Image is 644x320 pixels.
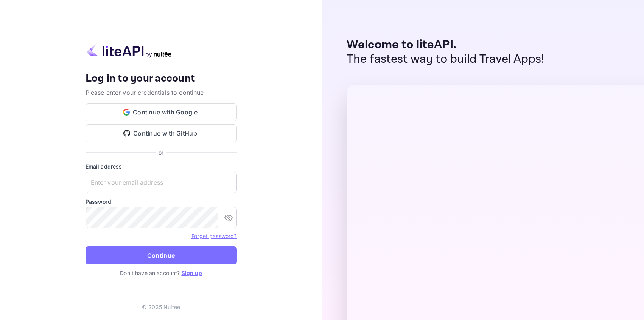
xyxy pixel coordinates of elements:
a: Forget password? [191,232,236,240]
img: liteapi [86,43,173,58]
p: The fastest way to build Travel Apps! [347,52,544,66]
label: Email address [86,162,237,170]
button: Continue [86,246,237,264]
a: Sign up [182,270,202,276]
button: toggle password visibility [221,210,236,225]
h4: Log in to your account [86,72,237,85]
button: Continue with Google [86,103,237,121]
p: Please enter your credentials to continue [86,88,237,97]
p: Don't have an account? [86,269,237,277]
p: Welcome to liteAPI. [347,38,544,52]
p: or [159,148,163,156]
button: Continue with GitHub [86,124,237,142]
a: Forget password? [191,233,236,239]
p: © 2025 Nuitee [142,303,180,311]
input: Enter your email address [86,172,237,193]
label: Password [86,198,237,206]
